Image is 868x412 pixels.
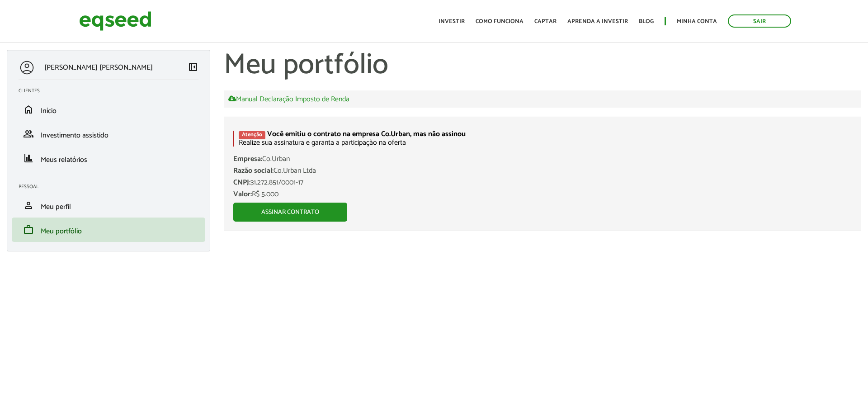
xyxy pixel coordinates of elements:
[19,88,205,94] h2: Clientes
[233,179,852,186] div: 31.272.851/0001-17
[19,104,198,115] a: homeInício
[239,131,265,139] div: Atenção
[19,128,198,139] a: groupInvestimento assistido
[224,50,861,81] h1: Meu portfólio
[12,218,205,242] li: Meu portfólio
[12,146,205,170] li: Meus relatórios
[233,176,250,189] span: CNPJ:
[19,224,198,235] a: workMeu portfólio
[639,19,654,24] a: Blog
[12,193,205,218] li: Meu perfil
[233,188,252,200] span: Valor:
[233,191,852,198] div: R$ 5.000
[41,154,87,166] span: Meus relatórios
[23,128,34,139] span: group
[567,19,628,24] a: Aprenda a investir
[534,19,557,24] a: Captar
[233,165,274,177] span: Razão social:
[267,128,466,140] strong: Você emitiu o contrato na empresa Co.Urban, mas não assinou
[233,203,347,222] a: Assinar contrato
[19,153,198,164] a: financeMeus relatórios
[12,97,205,122] li: Início
[23,153,34,164] span: finance
[677,19,717,24] a: Minha conta
[476,19,524,24] a: Como funciona
[79,9,151,33] img: EqSeed
[41,225,82,237] span: Meu portfólio
[23,104,34,115] span: home
[728,14,791,28] a: Sair
[23,200,34,211] span: person
[41,201,71,213] span: Meu perfil
[44,63,153,72] p: [PERSON_NAME] [PERSON_NAME]
[233,131,852,147] div: Realize sua assinatura e garanta a participação na oferta
[41,129,108,142] span: Investimento assistido
[439,19,465,24] a: Investir
[19,184,205,189] h2: Pessoal
[12,122,205,146] li: Investimento assistido
[188,62,198,74] a: Colapsar menu
[188,62,198,72] span: left_panel_close
[41,105,57,117] span: Início
[233,156,852,163] div: Co.Urban
[19,200,198,211] a: personMeu perfil
[233,153,262,165] span: Empresa:
[233,167,852,175] div: Co.Urban Ltda
[23,224,34,235] span: work
[228,95,349,103] a: Manual Declaração Imposto de Renda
